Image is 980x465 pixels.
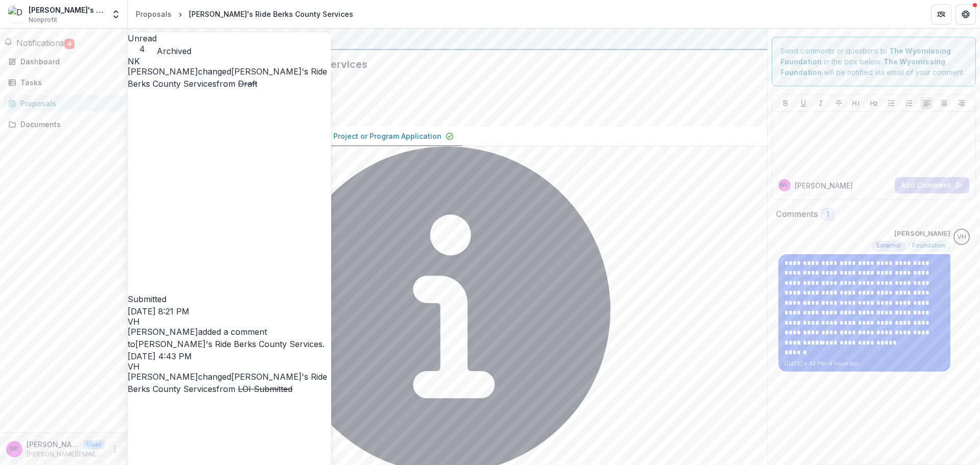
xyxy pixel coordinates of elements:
button: Italicize [815,97,827,109]
div: Proposals [20,98,115,109]
button: Get Help [955,4,976,25]
div: Proposals [136,9,171,19]
h2: Comments [776,209,818,219]
span: Nonprofit [29,15,57,25]
span: 4 [64,39,75,49]
p: added a comment to . [128,326,331,350]
div: Valeri Harteg [957,234,966,240]
nav: breadcrumb [132,7,357,21]
button: Unread [128,32,157,54]
button: Bold [779,97,792,109]
button: Notifications4 [4,37,75,49]
span: Foundation [912,242,946,249]
button: Heading 2 [868,97,880,109]
button: Align Left [920,97,933,109]
button: Align Right [955,97,968,109]
button: Open entity switcher [109,4,123,25]
button: Heading 1 [850,97,862,109]
p: [PERSON_NAME] [795,180,853,191]
p: [PERSON_NAME] [27,439,80,450]
button: Add Comment [895,177,969,193]
div: Valeri Harteg [128,317,331,326]
button: Bullet List [885,97,897,109]
p: [DATE] 8:21 PM [128,305,331,317]
div: Nancy Knoebel [780,183,788,188]
a: Tasks [4,74,123,91]
span: [PERSON_NAME] [128,372,198,382]
div: Send comments or questions to in the box below. will be notified via email of your comment. [772,37,976,86]
p: [DATE] 4:43 PM • 4 hours ago [785,360,944,368]
div: Nancy Knoebel [10,446,19,452]
button: Strike [832,97,845,109]
div: Valeri Harteg [128,362,331,371]
span: 1 [826,210,829,219]
a: [PERSON_NAME]'s Ride Berks County Services [135,339,323,349]
a: Dashboard [4,53,123,70]
p: [PERSON_NAME][EMAIL_ADDRESS][DOMAIN_NAME] [27,450,105,459]
button: Underline [797,97,810,109]
a: Proposals [132,7,176,21]
div: [PERSON_NAME]'s Ride [29,5,105,15]
p: changed from [128,65,331,305]
a: Proposals [4,95,123,112]
button: Align Center [938,97,950,109]
h2: [PERSON_NAME]'s Ride Berks County Services [136,58,743,70]
button: Partners [931,4,951,25]
span: Submitted [128,294,166,304]
a: Documents [4,116,123,133]
div: Tasks [20,77,115,88]
p: User [84,440,105,449]
div: [PERSON_NAME]'s Ride Berks County Services [189,9,353,19]
p: [PERSON_NAME] [894,229,950,239]
span: Notifications [16,38,64,48]
div: The Wyomissing Foundation [136,33,759,45]
s: Draft [238,79,257,89]
button: Ordered List [903,97,915,109]
button: Archived [157,45,191,57]
span: [PERSON_NAME] [128,66,198,77]
div: Documents [20,119,115,130]
span: 4 [128,44,157,54]
span: External [876,242,901,249]
p: [DATE] 4:43 PM [128,350,331,362]
p: Project or Program Application [333,131,442,141]
s: LOI Submitted [238,384,292,394]
div: Nancy Knoebel [128,57,331,65]
img: Danny's Ride [8,6,24,22]
span: [PERSON_NAME] [128,327,198,337]
button: More [109,443,121,455]
div: Dashboard [20,56,115,67]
